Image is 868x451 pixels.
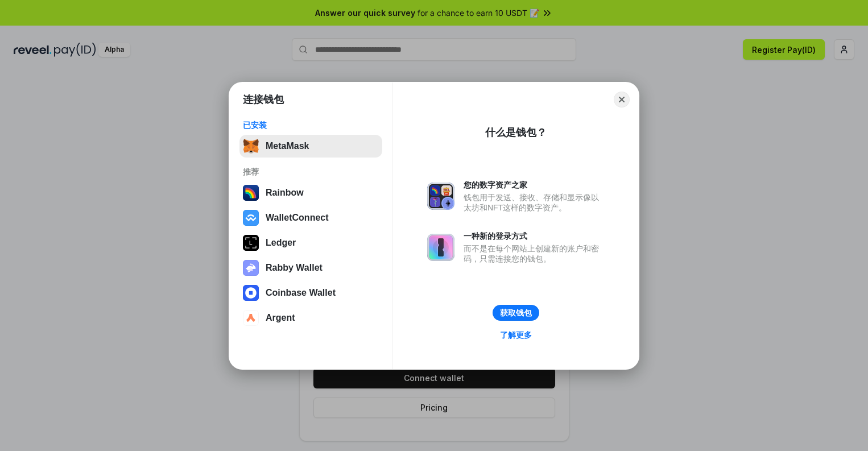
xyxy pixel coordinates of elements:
button: WalletConnect [239,206,382,229]
img: svg+xml,%3Csvg%20width%3D%22120%22%20height%3D%22120%22%20viewBox%3D%220%200%20120%20120%22%20fil... [243,185,259,201]
div: 什么是钱包？ [485,126,547,139]
div: 您的数字资产之家 [464,180,605,190]
img: svg+xml,%3Csvg%20width%3D%2228%22%20height%3D%2228%22%20viewBox%3D%220%200%2028%2028%22%20fill%3D... [243,210,259,226]
div: 获取钱包 [500,308,532,318]
div: Ledger [266,238,296,248]
div: Argent [266,313,295,323]
img: svg+xml,%3Csvg%20fill%3D%22none%22%20height%3D%2233%22%20viewBox%3D%220%200%2035%2033%22%20width%... [243,138,259,154]
img: svg+xml,%3Csvg%20xmlns%3D%22http%3A%2F%2Fwww.w3.org%2F2000%2Fsvg%22%20fill%3D%22none%22%20viewBox... [427,183,454,210]
button: Coinbase Wallet [239,282,382,304]
img: svg+xml,%3Csvg%20width%3D%2228%22%20height%3D%2228%22%20viewBox%3D%220%200%2028%2028%22%20fill%3D... [243,310,259,326]
button: Rabby Wallet [239,256,382,279]
h1: 连接钱包 [243,93,284,106]
div: WalletConnect [266,213,329,223]
div: 了解更多 [500,330,532,340]
div: 一种新的登录方式 [464,231,605,241]
div: 而不是在每个网站上创建新的账户和密码，只需连接您的钱包。 [464,243,605,264]
img: svg+xml,%3Csvg%20xmlns%3D%22http%3A%2F%2Fwww.w3.org%2F2000%2Fsvg%22%20fill%3D%22none%22%20viewBox... [243,260,259,276]
button: 获取钱包 [493,305,539,321]
button: Ledger [239,231,382,254]
img: svg+xml,%3Csvg%20width%3D%2228%22%20height%3D%2228%22%20viewBox%3D%220%200%2028%2028%22%20fill%3D... [243,285,259,301]
div: Rabby Wallet [266,263,323,273]
div: Rainbow [266,188,304,198]
div: 已安装 [243,120,379,130]
div: Coinbase Wallet [266,288,336,298]
img: svg+xml,%3Csvg%20xmlns%3D%22http%3A%2F%2Fwww.w3.org%2F2000%2Fsvg%22%20fill%3D%22none%22%20viewBox... [427,234,454,261]
button: Rainbow [239,181,382,204]
button: Close [614,92,630,107]
div: 推荐 [243,167,379,177]
button: MetaMask [239,135,382,158]
div: 钱包用于发送、接收、存储和显示像以太坊和NFT这样的数字资产。 [464,192,605,213]
img: svg+xml,%3Csvg%20xmlns%3D%22http%3A%2F%2Fwww.w3.org%2F2000%2Fsvg%22%20width%3D%2228%22%20height%3... [243,235,259,251]
div: MetaMask [266,141,309,151]
button: Argent [239,307,382,329]
a: 了解更多 [493,328,539,342]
